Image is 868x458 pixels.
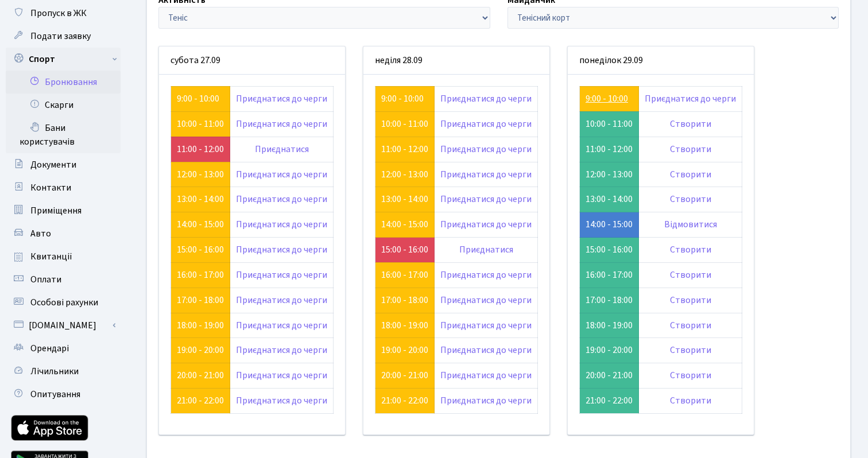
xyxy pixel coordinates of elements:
[459,243,513,256] a: Приєднатися
[6,268,121,291] a: Оплати
[440,168,532,181] a: Приєднатися до черги
[440,218,532,231] a: Приєднатися до черги
[236,344,327,356] a: Приєднатися до черги
[236,243,327,256] a: Приєднатися до черги
[381,269,428,281] a: 16:00 - 17:00
[670,143,711,156] a: Створити
[381,243,428,256] a: 15:00 - 16:00
[381,344,428,356] a: 19:00 - 20:00
[6,222,121,245] a: Авто
[381,319,428,332] a: 18:00 - 19:00
[177,269,224,281] a: 16:00 - 17:00
[381,92,424,105] a: 9:00 - 10:00
[6,117,121,153] a: Бани користувачів
[236,269,327,281] a: Приєднатися до черги
[440,143,532,156] a: Приєднатися до черги
[6,71,121,94] a: Бронювання
[580,363,639,389] td: 20:00 - 21:00
[30,250,72,263] span: Квитанції
[580,137,639,162] td: 11:00 - 12:00
[580,238,639,263] td: 15:00 - 16:00
[586,92,628,105] a: 9:00 - 10:00
[177,294,224,306] a: 17:00 - 18:00
[236,294,327,306] a: Приєднатися до черги
[664,218,717,231] a: Відмовитися
[236,218,327,231] a: Приєднатися до черги
[6,383,121,406] a: Опитування
[440,294,532,306] a: Приєднатися до черги
[177,92,219,105] a: 9:00 - 10:00
[645,92,736,105] a: Приєднатися до черги
[6,291,121,314] a: Особові рахунки
[381,294,428,306] a: 17:00 - 18:00
[177,193,224,205] a: 13:00 - 14:00
[30,342,69,355] span: Орендарі
[381,218,428,231] a: 14:00 - 15:00
[580,288,639,313] td: 17:00 - 18:00
[177,143,224,156] a: 11:00 - 12:00
[30,273,61,286] span: Оплати
[6,48,121,71] a: Спорт
[6,314,121,337] a: [DOMAIN_NAME]
[6,2,121,25] a: Пропуск в ЖК
[670,193,711,205] a: Створити
[236,118,327,130] a: Приєднатися до черги
[381,193,428,205] a: 13:00 - 14:00
[6,94,121,117] a: Скарги
[580,389,639,414] td: 21:00 - 22:00
[30,227,51,240] span: Авто
[440,92,532,105] a: Приєднатися до черги
[6,245,121,268] a: Квитанції
[568,46,754,75] div: понеділок 29.09
[6,176,121,199] a: Контакти
[381,369,428,382] a: 20:00 - 21:00
[670,319,711,332] a: Створити
[236,369,327,382] a: Приєднатися до черги
[30,388,80,401] span: Опитування
[177,344,224,356] a: 19:00 - 20:00
[670,369,711,382] a: Створити
[30,181,71,194] span: Контакти
[670,118,711,130] a: Створити
[580,187,639,212] td: 13:00 - 14:00
[440,118,532,130] a: Приєднатися до черги
[440,319,532,332] a: Приєднатися до черги
[177,118,224,130] a: 10:00 - 11:00
[30,204,82,217] span: Приміщення
[236,394,327,407] a: Приєднатися до черги
[580,162,639,187] td: 12:00 - 13:00
[580,338,639,363] td: 19:00 - 20:00
[177,394,224,407] a: 21:00 - 22:00
[381,394,428,407] a: 21:00 - 22:00
[6,199,121,222] a: Приміщення
[30,296,98,309] span: Особові рахунки
[381,168,428,181] a: 12:00 - 13:00
[363,46,549,75] div: неділя 28.09
[586,218,633,231] a: 14:00 - 15:00
[440,344,532,356] a: Приєднатися до черги
[6,25,121,48] a: Подати заявку
[670,168,711,181] a: Створити
[6,337,121,360] a: Орендарі
[381,118,428,130] a: 10:00 - 11:00
[30,158,76,171] span: Документи
[670,269,711,281] a: Створити
[177,243,224,256] a: 15:00 - 16:00
[236,92,327,105] a: Приєднатися до черги
[159,46,345,75] div: субота 27.09
[440,269,532,281] a: Приєднатися до черги
[255,143,309,156] a: Приєднатися
[381,143,428,156] a: 11:00 - 12:00
[440,394,532,407] a: Приєднатися до черги
[236,319,327,332] a: Приєднатися до черги
[670,394,711,407] a: Створити
[177,319,224,332] a: 18:00 - 19:00
[177,218,224,231] a: 14:00 - 15:00
[580,262,639,288] td: 16:00 - 17:00
[670,294,711,306] a: Створити
[440,369,532,382] a: Приєднатися до черги
[6,153,121,176] a: Документи
[236,168,327,181] a: Приєднатися до черги
[580,111,639,137] td: 10:00 - 11:00
[177,369,224,382] a: 20:00 - 21:00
